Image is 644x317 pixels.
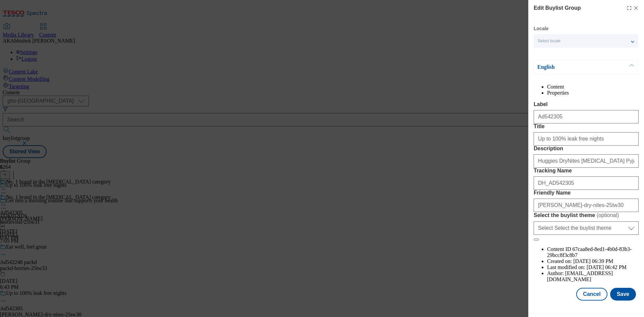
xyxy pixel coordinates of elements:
[547,258,639,264] li: Created on:
[547,84,639,90] li: Content
[534,190,639,196] label: Friendly Name
[547,264,639,270] li: Last modified on:
[534,212,639,219] label: Select the buylist theme
[534,199,639,212] input: Enter Friendly Name
[547,246,632,258] span: 67caa8ed-8ed1-4b0d-83b3-29bcc8f3c8b7
[547,90,639,96] li: Properties
[547,270,613,282] span: [EMAIL_ADDRESS][DOMAIN_NAME]
[537,64,608,70] p: English
[534,4,581,12] h4: Edit Buylist Group
[547,246,639,258] li: Content ID
[538,39,560,44] span: Select locale
[534,132,639,146] input: Enter Title
[587,264,627,270] span: [DATE] 06:42 PM
[534,27,548,31] label: Locale
[610,288,636,301] button: Save
[534,110,639,123] input: Enter Label
[534,168,639,174] label: Tracking Name
[534,176,639,190] input: Enter Tracking Name
[534,34,638,48] button: Select locale
[534,123,639,129] label: Title
[547,270,639,282] li: Author:
[597,212,619,218] span: ( optional )
[573,258,613,264] span: [DATE] 06:39 PM
[534,146,639,152] label: Description
[534,101,639,107] label: Label
[576,288,607,301] button: Cancel
[534,154,639,168] input: Enter Description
